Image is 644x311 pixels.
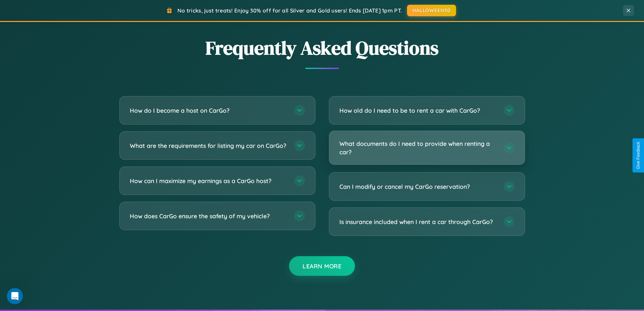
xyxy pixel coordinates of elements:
[119,35,525,61] h2: Frequently Asked Questions
[177,7,402,14] span: No tricks, just treats! Enjoy 30% off for all Silver and Gold users! Ends [DATE] 1pm PT.
[339,139,497,156] h3: What documents do I need to provide when renting a car?
[289,256,355,276] button: Learn More
[130,177,287,185] h3: How can I maximize my earnings as a CarGo host?
[339,182,497,191] h3: Can I modify or cancel my CarGo reservation?
[130,212,287,220] h3: How does CarGo ensure the safety of my vehicle?
[339,106,497,115] h3: How old do I need to be to rent a car with CarGo?
[7,288,23,304] iframe: Intercom live chat
[636,142,641,169] div: Give Feedback
[130,106,287,115] h3: How do I become a host on CarGo?
[407,5,456,16] button: HALLOWEEN30
[339,218,497,226] h3: Is insurance included when I rent a car through CarGo?
[130,141,287,150] h3: What are the requirements for listing my car on CarGo?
